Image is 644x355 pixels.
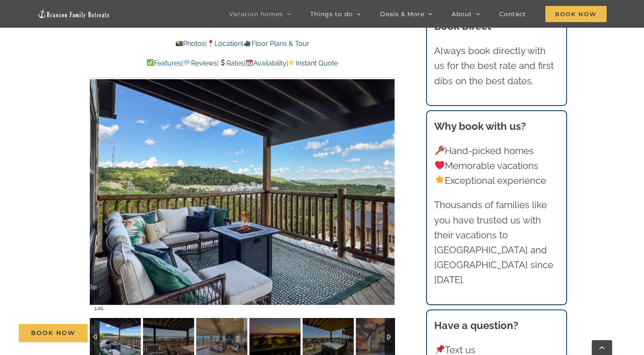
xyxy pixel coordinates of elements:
a: Availability [246,59,286,67]
span: Things to do [310,11,353,17]
img: Branson Family Retreats Logo [37,9,110,19]
img: 💲 [219,59,226,66]
img: 📍 [207,40,214,47]
a: Location [207,40,242,48]
img: 👉 [289,59,295,66]
p: | | | | [90,58,395,69]
a: Instant Quote [288,59,338,67]
span: Book Now [545,6,607,22]
img: ✅ [147,59,154,66]
strong: Have a question? [434,319,518,332]
a: Features [146,59,181,67]
span: Deals & More [380,11,424,17]
h3: Why book with us? [434,119,558,134]
span: Book Now [31,329,75,337]
span: Contact [499,11,526,17]
a: Rates [219,59,244,67]
img: 📌 [435,345,444,354]
a: Reviews [183,59,217,67]
span: Vacation homes [229,11,283,17]
img: 💬 [183,59,190,66]
p: Hand-picked homes Memorable vacations Exceptional experience [434,143,558,189]
img: ❤️ [435,160,444,170]
img: 🌟 [435,175,444,185]
span: About [452,11,472,17]
a: Photos [175,40,205,48]
img: 🎥 [244,40,251,47]
a: Book Now [19,324,88,342]
p: | | [90,38,395,49]
a: Floor Plans & Tour [243,40,309,48]
img: 📆 [246,59,253,66]
img: 🔑 [435,146,444,155]
img: 📸 [176,40,183,47]
p: Always book directly with us for the best rate and first dibs on the best dates. [434,43,558,89]
p: Thousands of families like you have trusted us with their vacations to [GEOGRAPHIC_DATA] and [GEO... [434,198,558,287]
